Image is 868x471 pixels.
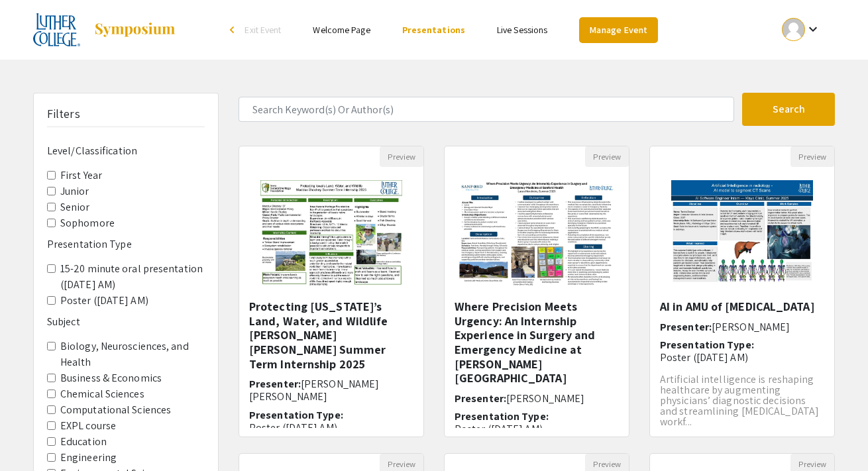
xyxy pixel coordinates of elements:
[239,146,424,437] div: Open Presentation <p>Protecting Iowa’s Land, Water, and Wildlife Maddux Shockey Summer Term Inter...
[660,338,754,352] span: Presentation Type:
[455,409,549,423] span: Presentation Type:
[445,168,629,299] img: <p>Where Precision Meets Urgency: An Internship Experience in Surgery and Emergency Medicine at S...
[742,93,835,126] button: Search
[60,434,107,450] label: Education
[660,351,824,364] p: Poster ([DATE] AM)
[712,320,790,334] span: [PERSON_NAME]
[455,299,619,386] h5: Where Precision Meets Urgency: An Internship Experience in Surgery and Emergency Medicine at [PER...
[60,293,148,309] label: Poster ([DATE] AM)
[249,377,379,403] span: [PERSON_NAME] [PERSON_NAME]
[790,146,834,167] button: Preview
[247,167,415,299] img: <p>Protecting Iowa’s Land, Water, and Wildlife Maddux Shockey Summer Term Internship 2025</p>
[60,168,102,183] label: First Year
[313,24,370,36] a: Welcome Page
[60,215,115,231] label: Sophomore
[579,17,657,43] a: Manage Event
[506,392,584,405] span: [PERSON_NAME]
[660,299,824,314] h5: AI in AMU of [MEDICAL_DATA]
[33,13,176,46] a: 2025 Experiential Learning Showcase
[585,146,629,167] button: Preview
[60,199,90,215] label: Senior
[60,402,171,418] label: Computational Sciences
[497,24,547,36] a: Live Sessions
[60,370,162,386] label: Business & Economics
[649,146,835,437] div: Open Presentation <p>AI in AMU of Radiology</p>
[455,423,619,435] p: Poster ([DATE] AM)
[805,21,821,37] mat-icon: Expand account dropdown
[33,13,80,46] img: 2025 Experiential Learning Showcase
[658,167,826,299] img: <p>AI in AMU of Radiology</p>
[455,392,619,405] h6: Presenter:
[402,24,465,36] a: Presentations
[244,24,281,36] span: Exit Event
[60,261,205,293] label: 15-20 minute oral presentation ([DATE] AM)
[47,238,205,250] h6: Presentation Type
[10,411,56,461] iframe: Chat
[660,374,824,427] p: Artificial intelligence is reshaping healthcare by augmenting physicians’ diagnostic decisions an...
[47,315,205,328] h6: Subject
[444,146,629,437] div: Open Presentation <p>Where Precision Meets Urgency: An Internship Experience in Surgery and Emerg...
[60,450,117,466] label: Engineering
[660,321,824,333] h6: Presenter:
[60,339,205,370] label: Biology, Neurosciences, and Health
[47,107,80,121] h5: Filters
[380,146,423,167] button: Preview
[60,418,116,434] label: EXPL course
[47,144,205,157] h6: Level/Classification
[60,183,89,199] label: Junior
[249,421,413,434] p: Poster ([DATE] AM)
[239,97,734,122] input: Search Keyword(s) Or Author(s)
[249,408,343,422] span: Presentation Type:
[60,386,144,402] label: Chemical Sciences
[230,26,238,34] div: arrow_back_ios
[93,22,176,38] img: Symposium by ForagerOne
[249,299,413,371] h5: Protecting [US_STATE]’s Land, Water, and Wildlife [PERSON_NAME] [PERSON_NAME] Summer Term Interns...
[249,378,413,403] h6: Presenter:
[768,15,835,44] button: Expand account dropdown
